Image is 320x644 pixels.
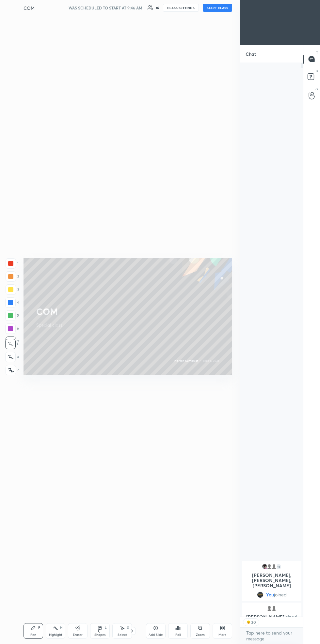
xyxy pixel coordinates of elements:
[38,626,40,629] div: P
[246,614,297,620] p: [PERSON_NAME]
[316,68,318,73] p: D
[240,560,303,617] div: grid
[6,365,19,375] div: Z
[110,629,117,633] div: 2
[262,563,268,570] img: 3
[266,605,273,612] img: default.png
[5,323,19,334] div: 6
[271,563,277,570] img: default.png
[105,626,107,629] div: L
[127,626,129,629] div: S
[246,573,297,588] p: [PERSON_NAME], [PERSON_NAME], [PERSON_NAME]
[240,45,261,63] p: Chat
[275,563,282,570] div: 11
[24,5,35,11] h4: COM
[156,6,159,9] div: 16
[149,633,163,637] div: Add Slide
[316,50,318,55] p: T
[6,271,19,282] div: 2
[203,4,232,12] button: START CLASS
[246,620,251,624] img: thinking_face.png
[5,339,19,349] div: C
[257,592,264,598] img: 06912f4de0e0415f89b55fa2d261602c.jpg
[315,87,318,92] p: G
[30,633,36,637] div: Pen
[163,4,199,12] button: CLASS SETTINGS
[5,352,19,362] div: X
[49,633,62,637] div: Highlight
[196,633,205,637] div: Zoom
[274,592,287,597] span: joined
[266,592,274,597] span: You
[251,620,256,625] div: 30
[6,258,19,269] div: 1
[175,633,181,637] div: Poll
[5,310,19,321] div: 5
[271,605,277,612] img: default.png
[218,633,227,637] div: More
[60,626,62,629] div: H
[284,614,297,620] span: joined
[266,563,273,570] img: default.png
[5,297,19,308] div: 4
[94,633,105,637] div: Shapes
[118,633,127,637] div: Select
[6,284,19,295] div: 3
[69,5,142,11] h5: WAS SCHEDULED TO START AT 9:46 AM
[73,633,83,637] div: Eraser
